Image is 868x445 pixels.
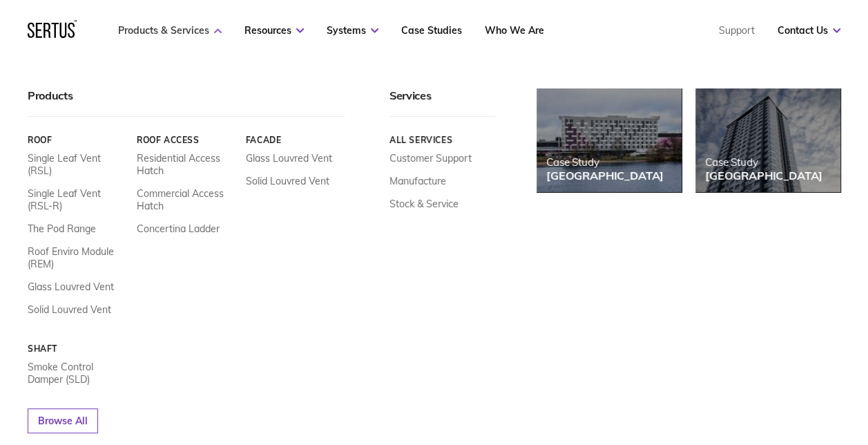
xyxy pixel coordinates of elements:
a: Contact Us [778,24,840,37]
a: Products & Services [118,24,222,37]
div: Case Study [705,155,822,169]
a: Systems [327,24,378,37]
a: Support [719,24,755,37]
a: Commercial Access Hatch [137,187,235,212]
a: Roof Enviro Module (REM) [28,245,126,270]
a: Solid Louvred Vent [28,303,111,316]
a: Concertina Ladder [137,223,220,235]
div: Services [389,88,495,117]
a: Case Study[GEOGRAPHIC_DATA] [537,88,682,192]
a: All services [389,135,495,145]
a: Solid Louvred Vent [246,175,329,187]
a: Single Leaf Vent (RSL) [28,152,126,177]
a: Manufacture [389,175,446,187]
a: Shaft [28,343,126,354]
a: Single Leaf Vent (RSL-R) [28,187,126,212]
a: Residential Access Hatch [137,152,235,177]
a: Facade [246,135,345,145]
div: [GEOGRAPHIC_DATA] [546,169,664,182]
div: Case Study [546,155,664,169]
a: Case Study[GEOGRAPHIC_DATA] [695,88,840,192]
div: [GEOGRAPHIC_DATA] [705,169,822,182]
a: Browse All [28,408,98,433]
a: Glass Louvred Vent [28,281,114,293]
div: Products [28,88,345,117]
a: The Pod Range [28,223,96,235]
a: Smoke Control Damper (SLD) [28,361,126,386]
a: Customer Support [389,152,472,164]
a: Who We Are [485,24,544,37]
a: Roof [28,135,126,145]
a: Glass Louvred Vent [246,152,332,164]
a: Roof Access [137,135,235,145]
a: Stock & Service [389,198,459,210]
a: Case Studies [401,24,462,37]
a: Resources [244,24,304,37]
